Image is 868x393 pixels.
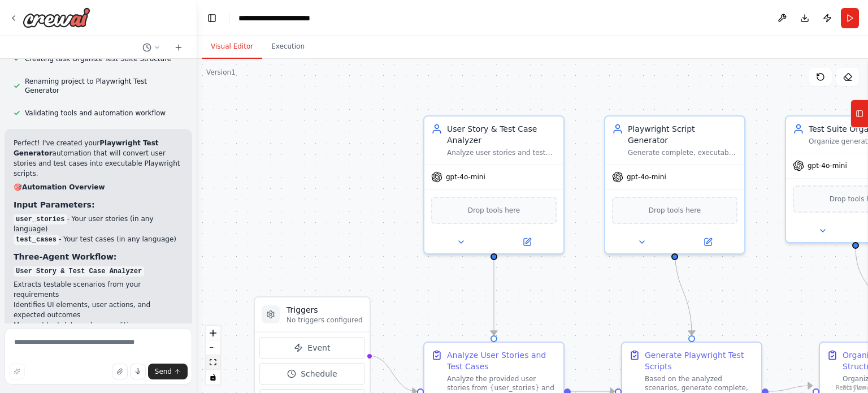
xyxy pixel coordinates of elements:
div: Playwright Script Generator [628,123,737,146]
p: No triggers configured [287,316,363,325]
g: Edge from 996e0040-5ef7-4332-9222-01c06c0a6f47 to 729d2020-01ff-4148-99c3-dc3fdd8cd8e8 [488,259,500,335]
span: Renaming project to Playwright Test Generator [25,77,183,95]
li: Maps out test data and preconditions [14,320,183,330]
li: Identifies UI elements, user actions, and expected outcomes [14,300,183,320]
button: Click to speak your automation idea [130,364,146,379]
code: test_cases [14,235,59,245]
span: Creating task Organize Test Suite Structure [25,54,171,63]
button: Open in side panel [495,235,559,249]
div: Generate Playwright Test Scripts [645,349,754,372]
button: zoom out [206,340,220,355]
div: User Story & Test Case AnalyzerAnalyze user stories and test cases to extract testable scenarios,... [423,115,565,254]
span: Drop tools here [649,205,701,216]
div: Analyze user stories and test cases to extract testable scenarios, identify UI elements, user act... [447,148,557,157]
div: Playwright Script GeneratorGenerate complete, executable Playwright test scripts based on analyze... [604,115,745,254]
button: Visual Editor [202,35,262,59]
span: Send [155,367,172,376]
button: zoom in [206,326,220,340]
button: Open in side panel [676,235,740,249]
button: Improve this prompt [9,364,25,379]
a: React Flow attribution [836,385,866,391]
strong: Automation Overview [22,183,105,191]
h3: Triggers [287,304,363,316]
div: React Flow controls [206,326,220,385]
h2: 🎯 [14,182,183,192]
nav: breadcrumb [238,12,331,24]
g: Edge from 066e9fcf-de48-47a7-90d5-b25c1d99d41f to 2b3a7473-5c4f-472b-8554-21d4d99b6c48 [669,248,697,335]
span: gpt-4o-mini [808,161,847,170]
li: - Your test cases (in any language) [14,234,183,244]
button: toggle interactivity [206,370,220,385]
div: Analyze User Stories and Test Cases [447,349,557,372]
button: Execution [262,35,314,59]
code: User Story & Test Case Analyzer [14,266,144,277]
p: Perfect! I've created your automation that will convert user stories and test cases into executab... [14,138,183,179]
div: Version 1 [206,68,236,77]
strong: Three-Agent Workflow: [14,252,116,261]
button: Send [148,364,188,379]
strong: Playwright Test Generator [14,139,159,157]
button: Start a new chat [170,41,188,54]
li: - Your user stories (in any language) [14,214,183,234]
li: Extracts testable scenarios from your requirements [14,279,183,300]
button: Hide left sidebar [204,10,220,26]
strong: Input Parameters: [14,200,95,209]
code: user_stories [14,214,67,224]
button: Upload files [112,364,128,379]
span: Validating tools and automation workflow [25,109,166,118]
span: gpt-4o-mini [627,172,666,182]
span: Schedule [301,368,337,379]
div: User Story & Test Case Analyzer [447,123,557,146]
span: Event [307,342,330,353]
img: Logo [23,7,90,28]
button: Switch to previous chat [138,41,165,54]
button: Event [259,337,365,359]
span: Drop tools here [468,205,520,216]
div: Generate complete, executable Playwright test scripts based on analyzed test scenarios, including... [628,148,737,157]
button: Schedule [259,363,365,385]
button: fit view [206,355,220,370]
span: gpt-4o-mini [446,172,485,182]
